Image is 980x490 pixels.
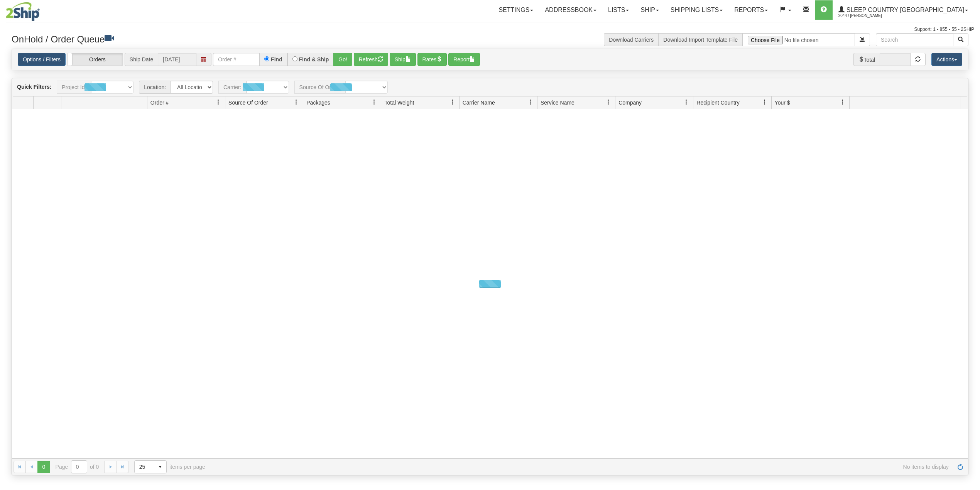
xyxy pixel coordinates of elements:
a: Shipping lists [665,0,728,20]
span: items per page [134,460,205,473]
a: Total Weight filter column settings [446,96,459,109]
a: Source Of Order filter column settings [290,96,303,109]
span: Total Weight [384,99,414,106]
input: Order # [213,53,259,66]
span: Page 0 [37,461,50,473]
a: Refresh [954,461,966,473]
a: Recipient Country filter column settings [758,96,771,109]
div: Support: 1 - 855 - 55 - 2SHIP [6,26,974,33]
span: select [154,461,166,473]
button: Report [448,53,480,66]
span: Your $ [775,99,790,106]
span: 2044 / [PERSON_NAME] [838,12,896,20]
a: Settings [493,0,539,20]
label: Find & Ship [299,57,329,62]
span: 25 [139,463,149,471]
span: Order # [150,99,169,106]
a: Company filter column settings [680,96,693,109]
label: Quick Filters: [17,83,51,91]
input: Import [743,33,855,46]
span: Sleep Country [GEOGRAPHIC_DATA] [845,7,964,13]
h3: OnHold / Order Queue [12,33,484,44]
span: Total [853,53,880,66]
img: logo2044.jpg [6,2,40,21]
span: Packages [306,99,330,106]
div: grid toolbar [12,78,968,96]
span: Source Of Order [228,99,268,106]
button: Rates [417,53,447,66]
a: Lists [602,0,635,20]
a: Options / Filters [18,53,66,66]
label: Find [271,57,282,62]
span: Page of 0 [56,460,99,473]
a: Download Import Template File [663,37,738,43]
a: Order # filter column settings [212,96,225,109]
a: Addressbook [539,0,602,20]
label: Orders [68,53,123,66]
a: Your $ filter column settings [836,96,849,109]
a: Packages filter column settings [368,96,381,109]
span: Page sizes drop down [134,460,167,473]
a: Carrier Name filter column settings [524,96,537,109]
a: Sleep Country [GEOGRAPHIC_DATA] 2044 / [PERSON_NAME] [833,0,974,20]
a: Ship [635,0,664,20]
button: Search [953,33,968,46]
span: Carrier Name [463,99,495,106]
span: Recipient Country [696,99,739,106]
button: Refresh [354,53,388,66]
button: Go! [333,53,352,66]
a: Service Name filter column settings [602,96,615,109]
span: Company [618,99,642,106]
span: Location: [139,81,171,94]
a: Reports [728,0,774,20]
span: No items to display [216,464,949,470]
button: Ship [390,53,416,66]
button: Actions [931,53,962,66]
span: Ship Date [125,53,158,66]
span: Service Name [541,99,574,106]
a: Download Carriers [609,37,654,43]
input: Search [876,33,953,46]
